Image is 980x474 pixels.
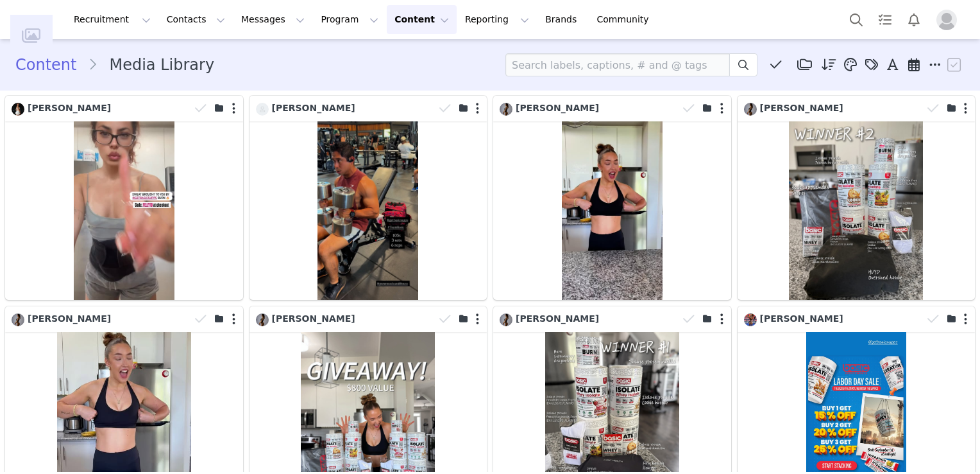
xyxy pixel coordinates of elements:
[28,313,111,324] span: [PERSON_NAME]
[66,5,158,34] button: Recruitment
[28,103,111,113] span: [PERSON_NAME]
[457,5,537,34] button: Reporting
[537,5,588,34] a: Brands
[233,5,312,34] button: Messages
[313,5,386,34] button: Program
[744,313,757,326] img: 100f90e3-df13-4cff-af99-314c550f695c.jpg
[936,10,957,30] img: placeholder-profile.jpg
[871,5,899,34] a: Tasks
[12,313,24,326] img: e9af136a-9f06-4b44-a9cf-82735bd69683.jpg
[500,103,512,116] img: e9af136a-9f06-4b44-a9cf-82735bd69683.jpg
[516,313,599,324] span: [PERSON_NAME]
[842,5,870,34] button: Search
[159,5,233,34] button: Contacts
[900,5,928,34] button: Notifications
[256,313,269,326] img: e9af136a-9f06-4b44-a9cf-82735bd69683.jpg
[15,53,88,76] a: Content
[272,313,355,324] span: [PERSON_NAME]
[272,103,355,113] span: [PERSON_NAME]
[760,103,843,113] span: [PERSON_NAME]
[505,53,730,76] input: Search labels, captions, # and @ tags
[589,5,663,34] a: Community
[760,313,843,324] span: [PERSON_NAME]
[500,313,512,326] img: e9af136a-9f06-4b44-a9cf-82735bd69683.jpg
[387,5,457,34] button: Content
[12,103,24,116] img: 4ca3a58c-7543-47e8-ae21-f2587b278416.jpg
[516,103,599,113] span: [PERSON_NAME]
[929,10,970,30] button: Profile
[256,103,269,116] img: 1e48f598-7360-4ed0-8a04-f81d2de17bba--s.jpg
[744,103,757,116] img: e9af136a-9f06-4b44-a9cf-82735bd69683.jpg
